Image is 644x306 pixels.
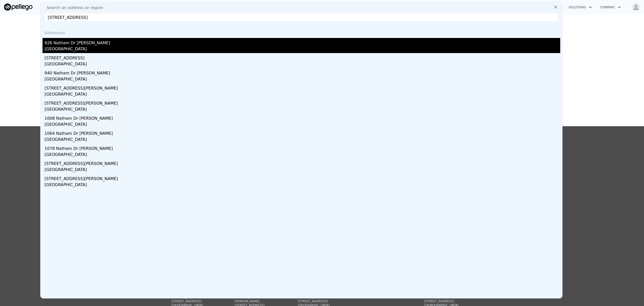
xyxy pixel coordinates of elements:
div: [GEOGRAPHIC_DATA] [45,152,560,159]
button: Solutions [565,3,596,12]
div: [STREET_ADDRESS][PERSON_NAME] [45,98,560,106]
div: 1008 Natham Dr [PERSON_NAME] [45,113,560,121]
div: [STREET_ADDRESS][PERSON_NAME] [45,174,560,182]
div: [GEOGRAPHIC_DATA] [45,121,560,128]
div: [GEOGRAPHIC_DATA] [45,137,560,144]
div: [GEOGRAPHIC_DATA] [45,46,560,53]
img: Pellego [4,4,32,11]
div: [GEOGRAPHIC_DATA] [45,76,560,83]
div: 1078 Natham Dr [PERSON_NAME] [45,144,560,152]
div: [STREET_ADDRESS][PERSON_NAME] [45,83,560,91]
div: [GEOGRAPHIC_DATA] [45,106,560,113]
div: [STREET_ADDRESS][PERSON_NAME] [45,159,560,167]
div: [GEOGRAPHIC_DATA] [45,182,560,189]
input: Enter an address, city, region, neighborhood or zip code [45,13,558,22]
div: [GEOGRAPHIC_DATA] [45,167,560,174]
div: [STREET_ADDRESS] [298,299,346,303]
div: [GEOGRAPHIC_DATA] [45,61,560,68]
span: Search an address or region [43,5,103,11]
div: [STREET_ADDRESS] [45,53,560,61]
div: 926 Natham Dr [PERSON_NAME] [45,38,560,46]
div: 940 Natham Dr [PERSON_NAME] [45,68,560,76]
div: 1064 Natham Dr [PERSON_NAME] [45,128,560,137]
div: [GEOGRAPHIC_DATA] [45,91,560,98]
div: Addresses [43,26,560,38]
div: [STREET_ADDRESS] [172,299,220,303]
button: Company [596,3,625,12]
img: avatar [632,3,640,11]
div: [PERSON_NAME], [PERSON_NAME] [235,295,283,303]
